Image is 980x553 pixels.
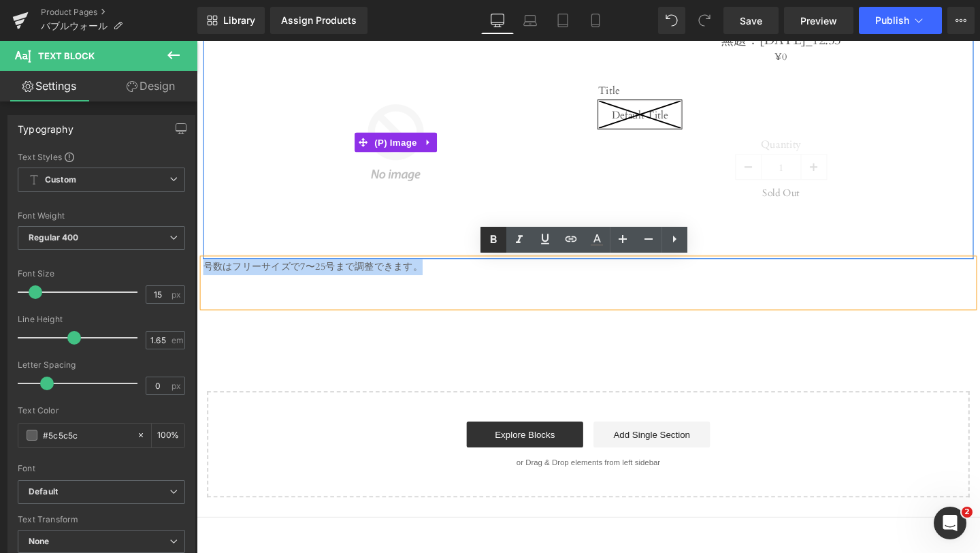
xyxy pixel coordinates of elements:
button: More [947,7,975,34]
span: (P) Image [184,97,235,117]
span: Publish [875,15,909,26]
a: New Library [197,7,265,34]
div: Line Height [18,315,185,324]
div: Font Weight [18,211,185,221]
a: Preview [784,7,853,34]
b: None [29,536,50,546]
label: Quantity [422,103,806,119]
a: Product Pages [41,7,197,18]
b: Custom [45,174,76,186]
i: Default [29,486,58,498]
a: Explore Blocks [284,400,406,428]
span: px [171,381,183,390]
span: Sold Out [595,153,634,167]
span: Text Block [38,50,95,61]
div: Text Transform [18,515,185,524]
button: Publish [859,7,942,34]
button: Undo [658,7,685,34]
span: em [171,336,183,345]
p: or Drag & Drop elements from left sidebar [33,439,791,448]
div: Text Color [18,406,185,415]
div: Font Size [18,269,185,279]
input: Color [43,428,130,443]
p: 号数はフリーサイズで7〜25号まで調整できます。 [7,230,817,247]
div: Typography [18,116,73,135]
div: Letter Spacing [18,360,185,370]
a: Mobile [579,7,612,34]
div: Assign Products [281,15,357,26]
a: Tablet [546,7,579,34]
div: Text Styles [18,151,185,162]
span: Preview [800,14,837,28]
span: px [171,290,183,299]
a: Design [101,71,200,101]
span: Library [223,14,255,27]
span: バブルウォール [41,20,108,31]
a: Expand / Collapse [235,97,252,117]
b: Regular 400 [29,232,79,242]
div: Font [18,464,185,473]
span: ¥0 [608,9,621,26]
a: Desktop [481,7,514,34]
button: Sold Out [595,152,634,169]
span: Save [740,14,762,28]
span: 2 [962,507,973,518]
button: Redo [691,7,718,34]
label: Title [422,46,806,63]
a: Laptop [514,7,546,34]
a: Add Single Section [417,400,540,428]
div: % [152,424,184,447]
iframe: Intercom live chat [934,507,966,539]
